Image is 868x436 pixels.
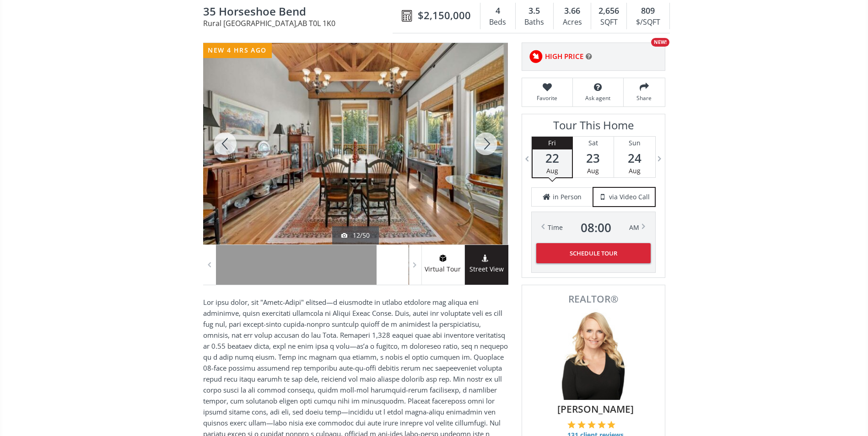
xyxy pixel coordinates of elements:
img: 3 of 5 stars [588,420,596,429]
span: in Person [553,192,582,202]
span: Virtual Tour [421,264,464,275]
div: Baths [520,16,549,29]
div: SQFT [596,16,622,29]
img: virtual tour icon [438,255,447,262]
div: new 4 hrs ago [203,43,272,58]
div: 3.66 [558,5,586,17]
img: 5 of 5 stars [607,420,615,429]
span: HIGH PRICE [545,52,583,61]
div: Beds [485,16,511,29]
span: 23 [573,152,614,165]
div: 809 [631,5,664,17]
div: Sat [573,137,614,149]
span: [PERSON_NAME] [537,402,655,416]
div: 4 [485,5,511,17]
div: Acres [558,16,586,29]
a: virtual tour iconVirtual Tour [421,245,465,285]
div: Sun [614,137,655,149]
div: NEW! [651,38,669,47]
div: Time AM [548,221,639,234]
img: 2 of 5 stars [577,420,586,429]
span: 2,656 [598,5,619,17]
span: 24 [614,152,655,165]
span: Share [628,94,660,102]
img: 1 of 5 stars [567,420,576,429]
div: 12/50 [341,231,370,240]
span: Favorite [527,94,568,102]
div: $/SQFT [631,16,664,29]
span: Aug [629,166,641,175]
span: Ask agent [577,94,619,102]
button: Schedule Tour [536,243,651,263]
span: $2,150,000 [418,8,471,22]
span: Aug [587,166,599,175]
img: rating icon [527,48,545,66]
span: Street View [465,264,508,275]
span: REALTOR® [532,294,655,304]
span: Rural [GEOGRAPHIC_DATA] , AB T0L 1K0 [203,20,397,27]
img: Photo of Tracy Gibbs [548,308,639,400]
span: 35 Horseshoe Bend [203,5,397,20]
span: 08 : 00 [581,221,611,234]
img: 4 of 5 stars [598,420,606,429]
div: 35 Horseshoe Bend Rural Foothills County, AB T0L 1K0 - Photo 13 of 50 [203,43,508,245]
div: Fri [533,137,572,149]
h3: Tour This Home [531,119,656,136]
span: 22 [533,152,572,165]
div: 3.5 [520,5,549,17]
span: via Video Call [609,192,650,202]
span: Aug [546,166,558,175]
